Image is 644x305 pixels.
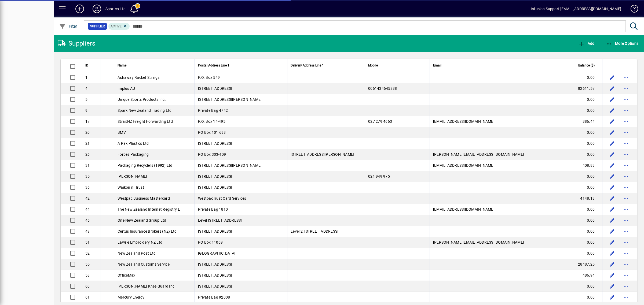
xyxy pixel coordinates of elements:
[58,21,79,31] button: Filter
[531,5,621,13] div: Infusion Support [EMAIL_ADDRESS][DOMAIN_NAME]
[622,95,630,104] button: More options
[608,172,616,181] button: Edit
[608,293,616,302] button: Edit
[627,1,637,18] a: Knowledge Base
[608,238,616,247] button: Edit
[118,295,145,299] span: Mercury Energy
[198,141,232,146] span: [STREET_ADDRESS]
[622,282,630,291] button: More options
[608,260,616,269] button: Edit
[111,24,122,28] span: Active
[198,185,232,189] span: [STREET_ADDRESS]
[85,240,90,244] span: 51
[433,163,495,168] span: [EMAIL_ADDRESS][DOMAIN_NAME]
[433,207,495,211] span: [EMAIL_ADDRESS][DOMAIN_NAME]
[198,273,232,277] span: [STREET_ADDRESS]
[90,24,105,29] span: Supplier
[118,97,166,102] span: Unique Sports Products Inc.
[118,141,149,146] span: A Pak Plastics Ltd
[198,97,262,102] span: [STREET_ADDRESS][PERSON_NAME]
[118,273,135,277] span: OfficeMax
[85,174,90,178] span: 35
[622,205,630,214] button: More options
[608,117,616,126] button: Edit
[608,84,616,93] button: Edit
[85,251,90,255] span: 52
[622,106,630,115] button: More options
[570,138,602,149] td: 0.00
[570,193,602,204] td: 4148.18
[608,216,616,225] button: Edit
[85,62,88,68] span: ID
[85,130,90,135] span: 20
[291,229,338,233] span: Level 2, [STREET_ADDRESS]
[570,127,602,138] td: 0.00
[570,160,602,171] td: 408.83
[622,172,630,181] button: More options
[608,282,616,291] button: Edit
[198,86,232,91] span: [STREET_ADDRESS]
[85,75,87,80] span: 1
[198,108,228,113] span: Private Bag 4742
[198,229,232,233] span: [STREET_ADDRESS]
[198,295,230,299] span: Private Bag 92008
[71,4,88,14] button: Add
[573,62,599,68] div: Balance ($)
[608,205,616,214] button: Edit
[622,260,630,269] button: More options
[198,163,262,168] span: [STREET_ADDRESS][PERSON_NAME]
[118,207,180,211] span: The New Zealand Internet Registry L
[622,238,630,247] button: More options
[118,174,147,178] span: [PERSON_NAME]
[85,262,90,266] span: 55
[198,251,235,255] span: [GEOGRAPHIC_DATA]
[608,150,616,159] button: Edit
[291,62,324,68] span: Delivery Address Line 1
[622,139,630,148] button: More options
[622,150,630,159] button: More options
[118,119,173,124] span: StraitNZ Freight Forwarding Ltd
[118,163,173,168] span: Packaging Recyclers (1992) Ltd
[622,271,630,280] button: More options
[85,284,90,288] span: 60
[85,86,87,91] span: 4
[570,116,602,127] td: 386.44
[108,23,130,30] mat-chip: Activation Status: Active
[368,119,392,124] span: 027 279 4663
[622,84,630,93] button: More options
[198,196,246,200] span: WestpacTrust Card Services
[85,163,90,168] span: 31
[570,259,602,270] td: 28487.25
[118,240,162,244] span: Lawrie Embroidery NZ Ltd
[608,128,616,137] button: Edit
[622,227,630,236] button: More options
[622,249,630,258] button: More options
[570,72,602,83] td: 0.00
[570,248,602,259] td: 0.00
[570,215,602,226] td: 0.00
[608,73,616,82] button: Edit
[606,41,639,46] span: More Options
[118,218,166,222] span: One New Zealand Group Ltd
[198,130,226,135] span: PO Box 101 698
[433,240,524,244] span: [PERSON_NAME][EMAIL_ADDRESS][DOMAIN_NAME]
[58,39,95,48] div: Suppliers
[622,183,630,192] button: More options
[608,139,616,148] button: Edit
[85,152,90,157] span: 26
[570,204,602,215] td: 0.00
[570,83,602,94] td: 82611.57
[622,73,630,82] button: More options
[368,62,426,68] div: Mobile
[85,97,87,102] span: 5
[570,281,602,292] td: 0.00
[570,270,602,281] td: 486.94
[118,229,177,233] span: Certus Insurance Brokers (NZ) Ltd
[59,24,77,28] span: Filter
[88,4,105,14] button: Profile
[570,237,602,248] td: 0.00
[608,227,616,236] button: Edit
[570,149,602,160] td: 0.00
[118,251,156,255] span: New Zealand Post Ltd
[433,152,524,157] span: [PERSON_NAME][EMAIL_ADDRESS][DOMAIN_NAME]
